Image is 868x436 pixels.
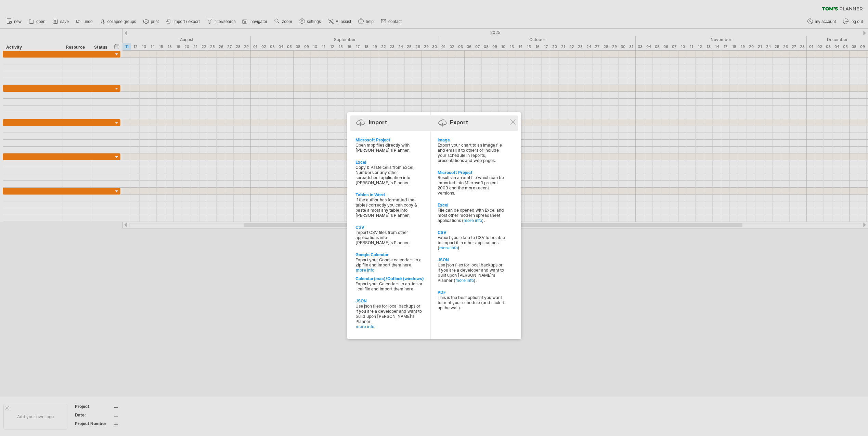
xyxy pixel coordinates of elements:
a: more info [439,245,458,250]
a: more info [356,324,424,329]
div: JSON [438,257,505,262]
div: Export [450,119,468,126]
a: more info [455,278,474,283]
div: Export your data to CSV to be able to import it in other applications ( ). [438,235,505,250]
div: Import [369,119,387,126]
div: CSV [438,230,505,235]
div: Export your chart to an image file and email it to others or include your schedule in reports, pr... [438,142,505,163]
div: If the author has formatted the tables correctly you can copy & paste almost any table into [PERS... [355,197,423,218]
div: Excel [438,202,505,208]
a: more info [356,267,424,273]
div: Use json files for local backups or if you are a developer and want to built upon [PERSON_NAME]'s... [438,262,505,283]
a: more info [464,218,482,223]
div: File can be opened with Excel and most other modern spreadsheet applications ( ). [438,208,505,223]
div: Tables in Word [355,192,423,197]
div: This is the best option if you want to print your schedule (and stick it up the wall). [438,295,505,310]
div: Results in an xml file which can be imported into Microsoft project 2003 and the more recent vers... [438,175,505,196]
div: Copy & Paste cells from Excel, Numbers or any other spreadsheet application into [PERSON_NAME]'s ... [355,165,423,185]
div: Microsoft Project [438,170,505,175]
div: Image [438,137,505,142]
div: PDF [438,290,505,295]
div: Excel [355,160,423,165]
